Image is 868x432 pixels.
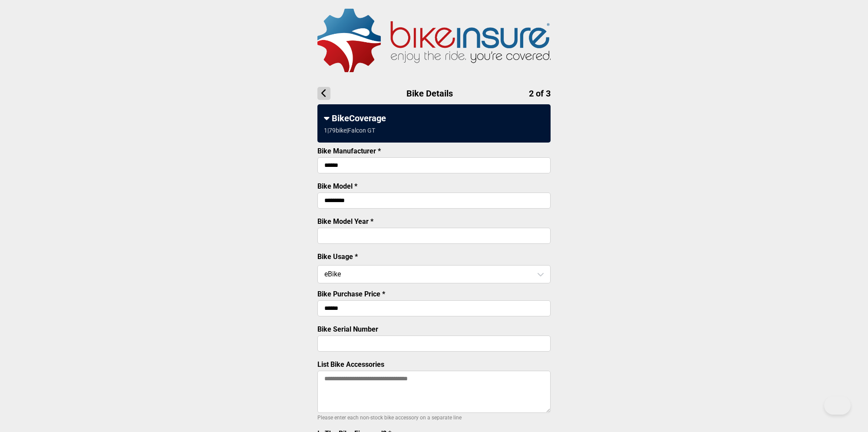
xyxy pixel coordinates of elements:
label: Bike Model * [317,182,357,190]
h1: Bike Details [317,87,551,100]
p: Please enter each non-stock bike accessory on a separate line [317,412,551,423]
label: Bike Purchase Price * [317,290,385,298]
span: 2 of 3 [529,88,551,99]
div: 1 | 79bike | Falcon GT [324,127,375,134]
label: List Bike Accessories [317,360,384,369]
label: Bike Serial Number [317,325,378,333]
label: Bike Usage * [317,253,358,261]
div: BikeCoverage [324,113,544,123]
label: Bike Manufacturer * [317,147,381,155]
label: Bike Model Year * [317,217,373,226]
iframe: Toggle Customer Support [824,396,851,415]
